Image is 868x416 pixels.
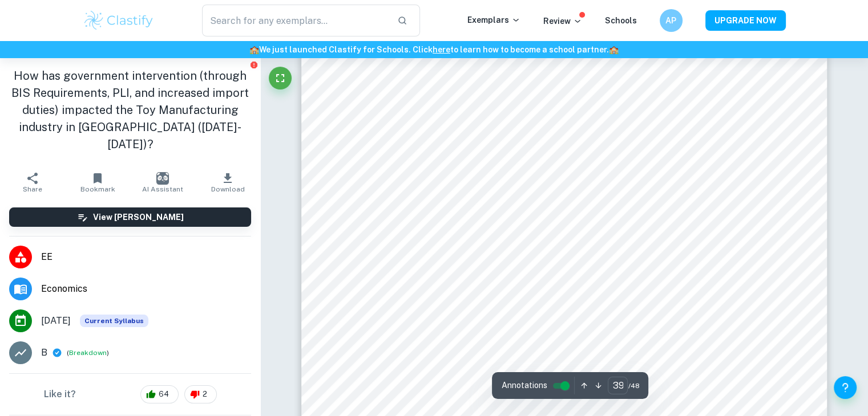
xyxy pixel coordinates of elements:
h6: Like it? [44,388,76,401]
span: 64 [152,389,175,400]
span: EE [41,250,251,264]
button: Report issue [249,60,258,69]
h1: How has government intervention (through BIS Requirements, PLI, and increased import duties) impa... [9,67,251,153]
span: / 48 [628,381,639,391]
div: 64 [140,385,179,403]
span: Download [211,185,245,193]
p: B [41,346,47,360]
h6: View [PERSON_NAME] [93,211,184,223]
span: 🏫 [609,45,619,54]
button: Download [195,166,260,198]
button: Help and Feedback [834,376,857,399]
h6: We just launched Clastify for Schools. Click to learn how to become a school partner. [2,43,866,56]
span: ( ) [67,348,109,358]
button: AP [660,9,683,32]
span: [DATE] [41,314,71,328]
button: Bookmark [65,166,130,198]
span: AI Assistant [142,185,183,193]
span: Bookmark [80,185,115,193]
img: Clastify logo [83,9,155,32]
button: AI Assistant [130,166,195,198]
a: here [433,45,450,54]
button: UPGRADE NOW [705,10,786,31]
span: 🏫 [249,45,259,54]
span: Current Syllabus [80,315,148,327]
input: Search for any exemplars... [202,5,389,36]
span: Economics [41,282,251,296]
img: AI Assistant [156,172,169,185]
button: Breakdown [69,348,107,358]
div: This exemplar is based on the current syllabus. Feel free to refer to it for inspiration/ideas wh... [80,315,148,327]
span: Annotations [501,380,547,391]
button: View [PERSON_NAME] [9,207,251,227]
a: Schools [605,16,637,25]
span: Share [23,185,42,193]
p: Review [543,15,582,27]
h6: AP [664,14,677,27]
div: 2 [184,385,217,403]
span: 2 [196,389,213,400]
button: Fullscreen [269,67,292,89]
p: Exemplars [467,14,520,26]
